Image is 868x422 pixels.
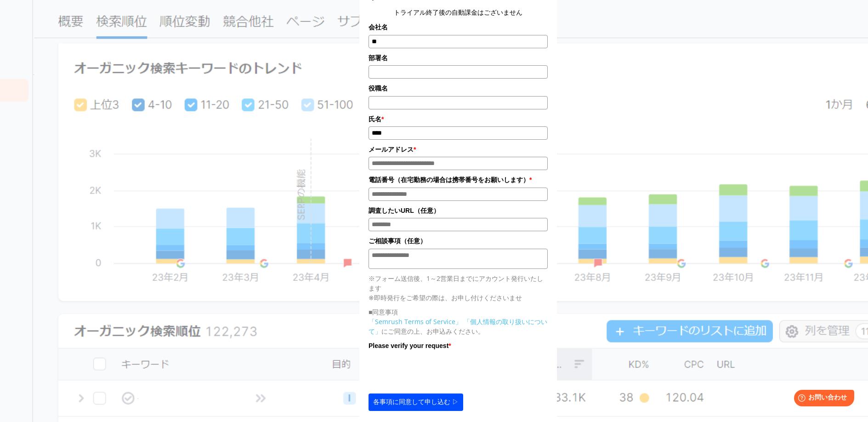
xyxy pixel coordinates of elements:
[369,274,548,302] p: ※フォーム送信後、1～2営業日までにアカウント発行いたします ※即時発行をご希望の際は、お申し付けくださいませ
[369,353,508,389] iframe: reCAPTCHA
[369,236,548,246] label: ご相談事項（任意）
[369,144,548,154] label: メールアドレス
[369,307,548,317] p: ■同意事項
[369,393,463,411] button: 各事項に同意して申し込む ▷
[786,386,858,412] iframe: Help widget launcher
[369,175,548,185] label: 電話番号（在宅勤務の場合は携帯番号をお願いします）
[369,341,548,351] label: Please verify your request
[369,83,548,93] label: 役職名
[369,53,548,63] label: 部署名
[369,317,548,336] p: にご同意の上、お申込みください。
[369,317,547,336] a: 「個人情報の取り扱いについて」
[369,114,548,124] label: 氏名
[369,22,548,32] label: 会社名
[369,317,462,326] a: 「Semrush Terms of Service」
[369,205,548,216] label: 調査したいURL（任意）
[369,7,548,17] center: トライアル終了後の自動課金はございません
